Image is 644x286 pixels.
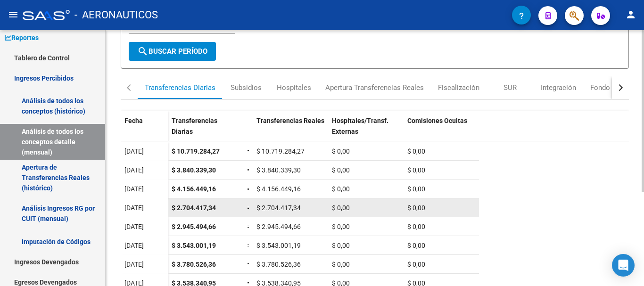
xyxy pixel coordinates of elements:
span: $ 4.156.449,16 [172,185,216,193]
span: $ 10.719.284,27 [256,147,305,155]
span: $ 0,00 [407,166,425,174]
div: Hospitales [277,82,311,93]
span: Reportes [5,33,39,43]
span: $ 0,00 [407,242,425,249]
span: $ 0,00 [332,185,350,193]
datatable-header-cell: Fecha [121,111,168,150]
span: [DATE] [124,166,144,174]
span: Comisiones Ocultas [407,117,467,124]
span: $ 0,00 [407,261,425,268]
span: $ 3.543.001,19 [172,242,216,249]
span: $ 0,00 [332,223,350,230]
span: $ 0,00 [332,204,350,212]
span: $ 3.840.339,30 [256,166,301,174]
span: $ 3.840.339,30 [172,166,216,174]
span: $ 0,00 [407,223,425,230]
span: = [247,185,251,193]
span: = [247,223,251,230]
span: $ 0,00 [332,242,350,249]
span: $ 2.704.417,34 [256,204,301,212]
span: $ 2.945.494,66 [172,223,216,230]
datatable-header-cell: Transferencias Reales [253,111,328,150]
span: [DATE] [124,223,144,230]
span: [DATE] [124,242,144,249]
div: Apertura Transferencias Reales [325,82,424,93]
div: Transferencias Diarias [145,82,215,93]
span: [DATE] [124,261,144,268]
span: = [247,147,251,155]
mat-icon: person [625,9,636,20]
span: [DATE] [124,185,144,193]
span: = [247,261,251,268]
span: Hospitales/Transf. Externas [332,117,388,135]
datatable-header-cell: Hospitales/Transf. Externas [328,111,404,150]
span: $ 4.156.449,16 [256,185,301,193]
span: Transferencias Reales [256,117,324,124]
span: = [247,166,251,174]
mat-icon: search [137,46,149,57]
span: $ 3.780.526,36 [256,261,301,268]
span: $ 0,00 [407,147,425,155]
span: - AERONAUTICOS [74,5,158,25]
span: = [247,204,251,212]
span: $ 0,00 [407,204,425,212]
span: $ 3.780.526,36 [172,261,216,268]
span: $ 2.704.417,34 [172,204,216,212]
span: Transferencias Diarias [172,117,217,135]
div: Subsidios [231,82,262,93]
span: $ 0,00 [332,147,350,155]
span: $ 0,00 [332,261,350,268]
span: $ 3.543.001,19 [256,242,301,249]
span: $ 10.719.284,27 [172,147,220,155]
span: [DATE] [124,204,144,212]
div: Integración [541,82,576,93]
datatable-header-cell: Transferencias Diarias [168,111,243,150]
button: Buscar Período [129,42,216,61]
span: $ 0,00 [407,185,425,193]
span: Buscar Período [137,47,207,56]
span: Fecha [124,117,143,124]
span: $ 2.945.494,66 [256,223,301,230]
span: = [247,242,251,249]
div: Fiscalización [438,82,479,93]
span: $ 0,00 [332,166,350,174]
div: SUR [504,82,517,93]
datatable-header-cell: Comisiones Ocultas [404,111,479,150]
mat-icon: menu [8,9,19,20]
span: [DATE] [124,147,144,155]
div: Open Intercom Messenger [612,254,635,277]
